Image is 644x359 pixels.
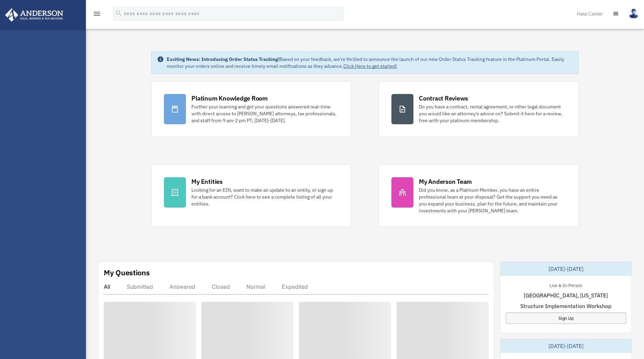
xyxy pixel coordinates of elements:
[343,63,397,69] a: Click Here to get started!
[127,283,153,290] div: Submitted
[191,103,338,124] div: Further your learning and get your questions answered real-time with direct access to [PERSON_NAM...
[629,9,639,19] img: User Pic
[93,10,101,18] i: menu
[544,281,588,288] div: Live & In-Person
[151,165,351,227] a: My Entities Looking for an EIN, want to make an update to an entity, or sign up for a bank accoun...
[419,94,468,103] div: Contract Reviews
[246,283,265,290] div: Normal
[379,165,579,227] a: My Anderson Team Did you know, as a Platinum Member, you have an entire professional team at your...
[506,313,626,324] a: Sign Up
[115,9,122,17] i: search
[151,81,351,137] a: Platinum Knowledge Room Further your learning and get your questions answered real-time with dire...
[524,291,608,299] span: [GEOGRAPHIC_DATA], [US_STATE]
[500,262,632,276] div: [DATE]-[DATE]
[282,283,308,290] div: Expedited
[3,8,65,22] img: Anderson Advisors Platinum Portal
[104,283,110,290] div: All
[169,283,195,290] div: Answered
[167,56,279,62] strong: Exciting News: Introducing Order Status Tracking!
[191,94,268,103] div: Platinum Knowledge Room
[191,177,222,186] div: My Entities
[419,187,566,214] div: Did you know, as a Platinum Member, you have an entire professional team at your disposal? Get th...
[93,12,101,18] a: menu
[379,81,579,137] a: Contract Reviews Do you have a contract, rental agreement, or other legal document you would like...
[419,177,472,186] div: My Anderson Team
[520,302,611,310] span: Structure Implementation Workshop
[104,267,150,278] div: My Questions
[191,187,338,207] div: Looking for an EIN, want to make an update to an entity, or sign up for a bank account? Click her...
[212,283,230,290] div: Closed
[167,56,573,70] div: Based on your feedback, we're thrilled to announce the launch of our new Order Status Tracking fe...
[500,339,632,353] div: [DATE]-[DATE]
[419,103,566,124] div: Do you have a contract, rental agreement, or other legal document you would like an attorney's ad...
